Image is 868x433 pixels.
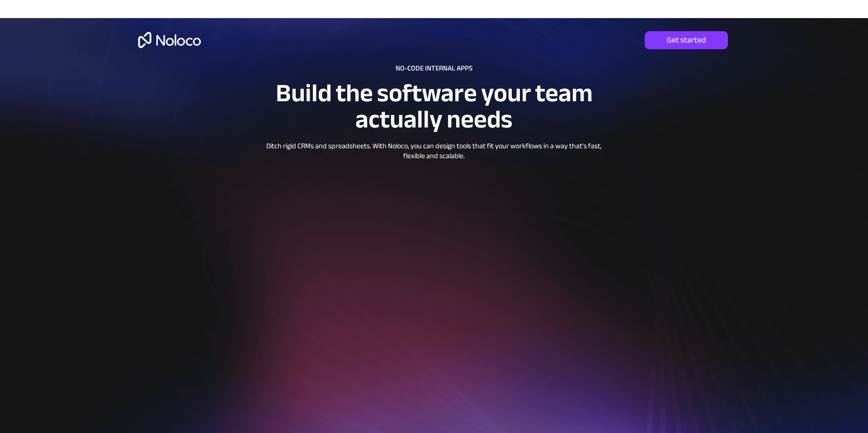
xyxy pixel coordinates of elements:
[266,139,602,163] span: Ditch rigid CRMs and spreadsheets. With Noloco, you can design tools that fit your workflows in a...
[396,61,472,75] span: NO-CODE INTERNAL APPS
[276,70,593,143] span: Build the software your team actually needs
[209,188,659,431] iframe: Platform overview
[645,35,728,45] span: Get started
[645,31,728,49] a: Get started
